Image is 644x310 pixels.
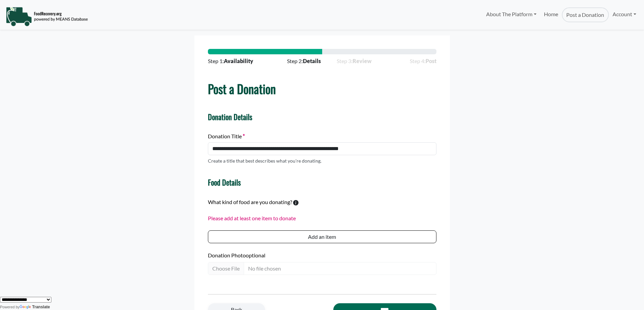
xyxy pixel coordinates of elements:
[208,230,436,243] button: Add an item
[208,132,245,140] label: Donation Title
[609,7,640,21] a: Account
[246,252,265,258] span: optional
[410,57,436,65] span: Step 4:
[208,57,253,65] span: Step 1:
[482,7,540,21] a: About The Platform
[562,7,609,22] a: Post a Donation
[293,200,299,205] svg: To calculate environmental impacts, we follow the Food Loss + Waste Protocol
[337,57,394,65] span: Step 3:
[353,58,372,64] strong: Review
[208,178,241,187] h4: Food Details
[208,214,296,222] p: Please add at least one item to donate
[303,58,321,64] strong: Details
[6,6,88,27] img: NavigationLogo_FoodRecovery-91c16205cd0af1ed486a0f1a7774a6544ea792ac00100771e7dd3ec7c0e58e41.png
[287,57,321,65] span: Step 2:
[208,112,436,121] h4: Donation Details
[208,198,292,206] label: What kind of food are you donating?
[426,58,436,64] strong: Post
[20,305,50,309] a: Translate
[208,251,436,259] label: Donation Photo
[208,157,321,164] p: Create a title that best describes what you're donating.
[224,58,253,64] strong: Availability
[208,81,436,96] h1: Post a Donation
[540,7,562,22] a: Home
[20,305,32,310] img: Google Translate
